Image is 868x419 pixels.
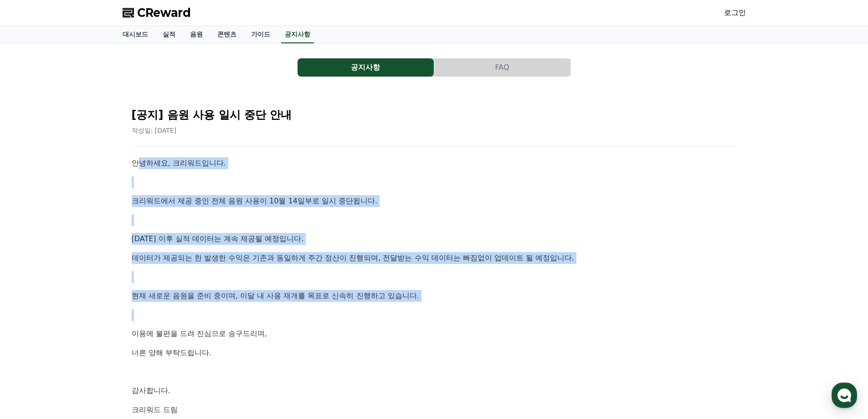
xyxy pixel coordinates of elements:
p: 크리워드에서 제공 중인 전체 음원 사용이 10월 14일부로 일시 중단됩니다. [132,195,737,207]
a: 공지사항 [281,26,314,43]
p: [DATE] 이후 실적 데이터는 계속 제공될 예정입니다. [132,233,737,245]
a: 가이드 [244,26,277,43]
p: 크리워드 드림 [132,404,737,416]
p: 현재 새로운 음원을 준비 중이며, 이달 내 사용 재개를 목표로 신속히 진행하고 있습니다. [132,290,737,302]
a: 홈 [3,289,60,312]
a: 음원 [183,26,210,43]
span: 설정 [141,303,152,310]
span: 홈 [29,303,34,310]
span: 작성일: [DATE] [132,127,177,134]
span: CReward [137,5,191,20]
button: FAQ [434,58,570,77]
a: 대시보드 [115,26,155,43]
button: 공지사항 [298,58,434,77]
a: CReward [123,5,191,20]
a: 콘텐츠 [210,26,244,43]
p: 너른 양해 부탁드립니다. [132,347,737,359]
a: 설정 [118,289,175,312]
a: 대화 [60,289,118,312]
p: 이용에 불편을 드려 진심으로 송구드리며, [132,328,737,340]
a: 로그인 [724,7,746,18]
p: 안녕하세요, 크리워드입니다. [132,157,737,169]
h2: [공지] 음원 사용 일시 중단 안내 [132,108,737,122]
a: 실적 [155,26,183,43]
p: 데이터가 제공되는 한 발생한 수익은 기존과 동일하게 주간 정산이 진행되며, 전달받는 수익 데이터는 빠짐없이 업데이트 될 예정입니다. [132,252,737,264]
p: 감사합니다. [132,385,737,397]
span: 대화 [83,303,94,310]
